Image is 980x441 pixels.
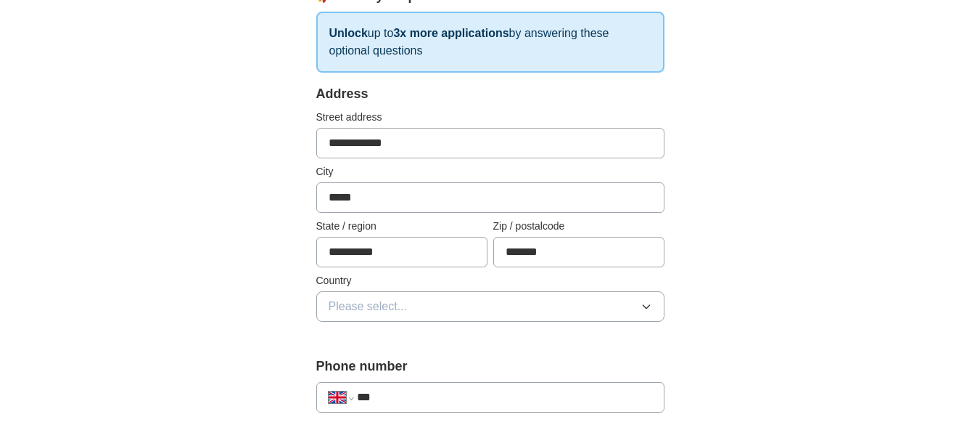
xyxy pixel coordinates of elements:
[316,357,664,376] label: Phone number
[316,291,664,322] button: Please select...
[493,219,664,234] label: Zip / postalcode
[393,27,508,39] strong: 3x more applications
[329,27,368,39] strong: Unlock
[316,164,664,179] label: City
[316,84,664,104] div: Address
[316,12,664,73] p: up to by answering these optional questions
[316,219,487,234] label: State / region
[316,110,664,125] label: Street address
[329,298,408,315] span: Please select...
[316,273,664,288] label: Country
